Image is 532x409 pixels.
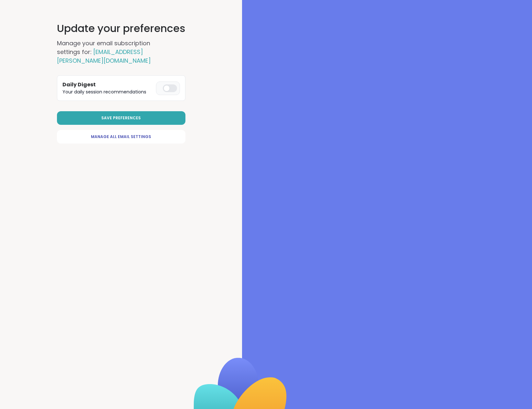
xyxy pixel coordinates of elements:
a: Manage All Email Settings [57,130,185,144]
h2: Manage your email subscription settings for: [57,39,173,65]
span: Manage All Email Settings [91,134,151,140]
h1: Update your preferences [57,21,185,36]
button: Save Preferences [57,111,185,125]
h3: Daily Digest [62,81,153,89]
p: Your daily session recommendations [62,89,153,95]
span: [EMAIL_ADDRESS][PERSON_NAME][DOMAIN_NAME] [57,48,151,65]
span: Save Preferences [101,115,141,121]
